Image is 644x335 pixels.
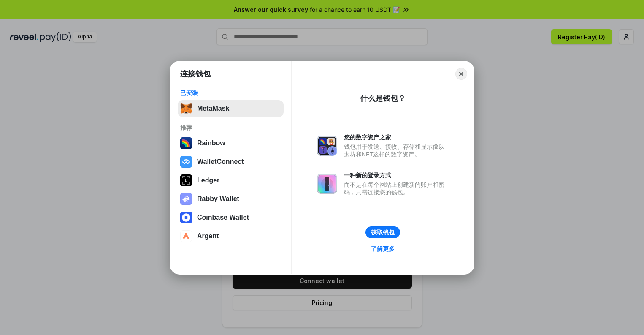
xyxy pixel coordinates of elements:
button: Argent [178,228,284,245]
a: 了解更多 [366,243,400,254]
button: WalletConnect [178,153,284,170]
img: svg+xml,%3Csvg%20width%3D%22120%22%20height%3D%22120%22%20viewBox%3D%220%200%20120%20120%22%20fil... [180,137,192,149]
div: Coinbase Wallet [197,214,249,221]
div: 获取钱包 [371,229,395,236]
button: Rabby Wallet [178,191,284,207]
img: svg+xml,%3Csvg%20fill%3D%22none%22%20height%3D%2233%22%20viewBox%3D%220%200%2035%2033%22%20width%... [180,103,192,114]
div: 您的数字资产之家 [344,133,449,141]
img: svg+xml,%3Csvg%20xmlns%3D%22http%3A%2F%2Fwww.w3.org%2F2000%2Fsvg%22%20fill%3D%22none%22%20viewBox... [317,174,337,194]
button: Ledger [178,172,284,189]
div: Ledger [197,177,219,184]
button: Close [455,68,467,80]
img: svg+xml,%3Csvg%20xmlns%3D%22http%3A%2F%2Fwww.w3.org%2F2000%2Fsvg%22%20width%3D%2228%22%20height%3... [180,174,192,186]
button: MetaMask [178,100,284,117]
h1: 连接钱包 [180,69,211,79]
button: 获取钱包 [365,226,400,238]
img: svg+xml,%3Csvg%20xmlns%3D%22http%3A%2F%2Fwww.w3.org%2F2000%2Fsvg%22%20fill%3D%22none%22%20viewBox... [317,136,337,156]
div: 而不是在每个网站上创建新的账户和密码，只需连接您的钱包。 [344,181,449,196]
button: Rainbow [178,135,284,152]
div: MetaMask [197,105,229,112]
img: svg+xml,%3Csvg%20xmlns%3D%22http%3A%2F%2Fwww.w3.org%2F2000%2Fsvg%22%20fill%3D%22none%22%20viewBox... [180,193,192,205]
div: 钱包用于发送、接收、存储和显示像以太坊和NFT这样的数字资产。 [344,143,449,158]
div: Rainbow [197,139,225,147]
button: Coinbase Wallet [178,209,284,226]
div: WalletConnect [197,158,244,166]
div: Argent [197,232,219,240]
img: svg+xml,%3Csvg%20width%3D%2228%22%20height%3D%2228%22%20viewBox%3D%220%200%2028%2028%22%20fill%3D... [180,230,192,242]
img: svg+xml,%3Csvg%20width%3D%2228%22%20height%3D%2228%22%20viewBox%3D%220%200%2028%2028%22%20fill%3D... [180,156,192,168]
div: 一种新的登录方式 [344,172,449,179]
div: 已安装 [180,89,281,97]
div: 什么是钱包？ [360,93,406,103]
div: 了解更多 [371,245,395,253]
div: 推荐 [180,124,281,131]
div: Rabby Wallet [197,195,239,203]
img: svg+xml,%3Csvg%20width%3D%2228%22%20height%3D%2228%22%20viewBox%3D%220%200%2028%2028%22%20fill%3D... [180,212,192,223]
